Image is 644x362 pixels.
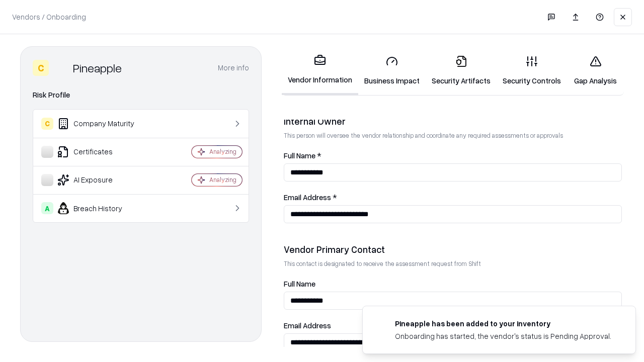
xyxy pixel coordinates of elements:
div: Internal Owner [284,115,622,127]
div: Analyzing [209,147,236,156]
div: Onboarding has started, the vendor's status is Pending Approval. [395,331,611,341]
div: C [41,118,53,130]
div: A [41,202,53,214]
a: Security Artifacts [426,47,497,94]
button: More info [218,59,249,77]
div: Vendor Primary Contact [284,243,622,255]
label: Full Name [284,280,622,288]
label: Full Name * [284,152,622,159]
div: Analyzing [209,175,236,184]
label: Email Address * [284,194,622,201]
div: AI Exposure [41,174,162,186]
div: Certificates [41,146,162,158]
p: This contact is designated to receive the assessment request from Shift [284,259,622,268]
div: Company Maturity [41,118,162,130]
div: Pineapple [73,60,122,76]
a: Business Impact [358,47,426,94]
img: Pineapple [53,60,69,76]
div: Breach History [41,202,162,214]
label: Email Address [284,322,622,329]
p: Vendors / Onboarding [12,12,86,22]
div: C [33,60,49,76]
div: Risk Profile [33,89,249,101]
a: Gap Analysis [567,47,624,94]
img: pineappleenergy.com [375,318,387,330]
div: Pineapple has been added to your inventory [395,318,611,329]
a: Vendor Information [282,46,358,95]
a: Security Controls [497,47,567,94]
p: This person will oversee the vendor relationship and coordinate any required assessments or appro... [284,131,622,140]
